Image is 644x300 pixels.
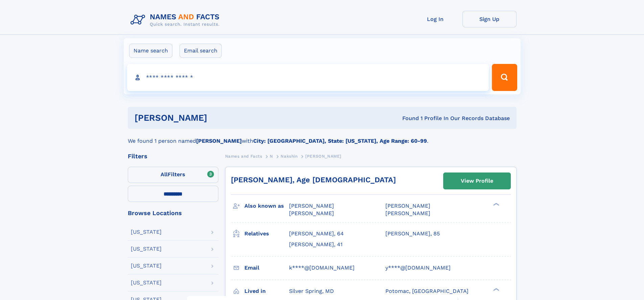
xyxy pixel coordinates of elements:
div: Browse Locations [128,210,218,216]
div: View Profile [461,173,493,189]
h1: [PERSON_NAME] [135,114,305,122]
span: [PERSON_NAME] [305,154,341,159]
label: Name search [129,44,172,58]
h3: Relatives [244,228,289,239]
div: [US_STATE] [131,263,162,269]
h3: Email [244,262,289,274]
div: [US_STATE] [131,280,162,285]
span: All [161,171,168,178]
label: Filters [128,167,218,183]
div: [US_STATE] [131,246,162,252]
span: Potomac, [GEOGRAPHIC_DATA] [385,288,469,294]
div: Found 1 Profile In Our Records Database [305,115,510,122]
div: Filters [128,153,218,159]
img: Logo Names and Facts [128,11,225,29]
input: search input [127,64,489,91]
a: Names and Facts [225,152,262,160]
a: [PERSON_NAME], 85 [385,230,440,237]
a: [PERSON_NAME], 64 [289,230,344,237]
a: [PERSON_NAME], Age [DEMOGRAPHIC_DATA] [231,176,396,184]
span: N [270,154,273,159]
label: Email search [180,44,222,58]
b: [PERSON_NAME] [196,138,242,144]
span: [PERSON_NAME] [385,203,430,209]
a: N [270,152,273,160]
h3: Lived in [244,285,289,297]
div: ❯ [492,287,500,292]
span: [PERSON_NAME] [289,210,334,216]
a: View Profile [444,173,510,189]
a: Sign Up [462,11,517,27]
h3: Also known as [244,200,289,212]
a: [PERSON_NAME], 41 [289,241,342,248]
button: Search Button [492,64,517,91]
span: [PERSON_NAME] [385,210,430,216]
a: Log In [408,11,462,27]
span: [PERSON_NAME] [289,203,334,209]
span: Nakshin [281,154,297,159]
div: [US_STATE] [131,229,162,235]
span: Silver Spring, MD [289,288,334,294]
b: City: [GEOGRAPHIC_DATA], State: [US_STATE], Age Range: 60-99 [253,138,427,144]
div: We found 1 person named with . [128,129,517,145]
a: Nakshin [281,152,297,160]
div: ❯ [492,202,500,207]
